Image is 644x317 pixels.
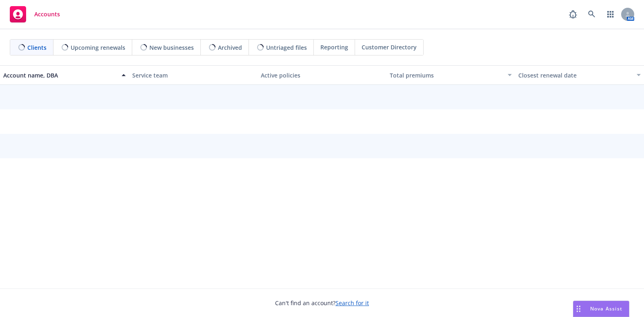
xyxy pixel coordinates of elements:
[258,65,386,85] button: Active policies
[518,71,632,80] div: Closest renewal date
[7,3,63,26] a: Accounts
[320,43,348,51] span: Reporting
[515,65,644,85] button: Closest renewal date
[129,65,258,85] button: Service team
[218,43,242,52] span: Archived
[565,6,581,22] a: Report a Bug
[362,43,417,51] span: Customer Directory
[386,65,515,85] button: Total premiums
[602,6,619,22] a: Switch app
[27,43,47,52] span: Clients
[275,299,369,307] span: Can't find an account?
[71,43,125,52] span: Upcoming renewals
[132,71,255,80] div: Service team
[3,71,117,80] div: Account name, DBA
[335,299,369,307] a: Search for it
[573,301,584,317] div: Drag to move
[584,6,600,22] a: Search
[34,11,60,18] span: Accounts
[573,301,629,317] button: Nova Assist
[266,43,307,52] span: Untriaged files
[261,71,383,80] div: Active policies
[390,71,503,80] div: Total premiums
[149,43,194,52] span: New businesses
[590,305,622,312] span: Nova Assist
